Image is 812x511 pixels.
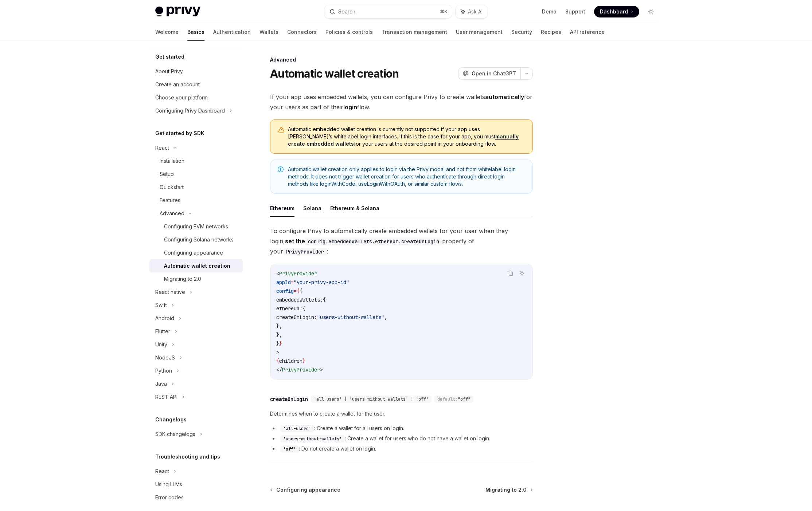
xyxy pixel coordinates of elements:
div: createOnLogin [270,396,308,403]
span: { [276,358,279,364]
span: embeddedWallets: [276,296,323,303]
span: appId [276,279,291,286]
div: React [155,144,169,152]
div: Swift [155,301,167,310]
div: Using LLMs [155,480,182,489]
img: light logo [155,7,200,17]
li: : Do not create a wallet on login. [270,444,533,453]
a: Welcome [155,23,179,41]
a: Quickstart [149,181,243,194]
span: config [276,288,294,294]
span: PrivyProvider [279,270,317,277]
span: </ [276,366,282,373]
span: = [291,279,294,286]
a: Configuring Solana networks [149,233,243,246]
div: Features [160,196,180,205]
span: PrivyProvider [282,366,320,373]
span: ⌘ K [440,9,448,15]
span: "off" [458,396,471,402]
span: default: [437,396,458,402]
span: Dashboard [600,8,628,15]
div: NodeJS [155,353,175,362]
div: Flutter [155,327,170,336]
span: createOnLogin: [276,314,317,321]
div: Unity [155,340,167,349]
button: Ask AI [517,268,527,278]
span: Automatic embedded wallet creation is currently not supported if your app uses [PERSON_NAME]’s wh... [288,126,525,148]
div: React native [155,288,185,296]
span: 'all-users' | 'users-without-wallets' | 'off' [314,396,429,402]
code: PrivyProvider [283,248,327,256]
button: Ask AI [456,5,488,18]
a: Migrating to 2.0 [485,486,532,494]
h1: Automatic wallet creation [270,67,399,80]
span: Configuring appearance [276,486,340,494]
a: Basics [187,23,204,41]
div: Android [155,314,174,323]
span: { [323,296,326,303]
div: Quickstart [160,183,184,192]
strong: automatically [485,93,524,101]
a: Demo [542,8,557,15]
div: Error codes [155,493,184,502]
a: Configuring appearance [149,246,243,259]
svg: Warning [278,126,285,134]
span: , [384,314,387,321]
button: Ethereum & Solana [330,200,379,217]
a: User management [456,23,503,41]
span: ethereum: [276,305,302,312]
a: Create an account [149,78,243,91]
span: }, [276,323,282,329]
a: Security [511,23,532,41]
span: < [276,270,279,277]
span: } [302,358,305,364]
span: { [297,288,300,294]
span: Open in ChatGPT [472,70,516,77]
span: "users-without-wallets" [317,314,384,321]
button: Toggle dark mode [645,6,657,17]
div: Configuring appearance [164,248,223,257]
button: Solana [303,200,321,217]
a: Wallets [259,23,278,41]
span: If your app uses embedded wallets, you can configure Privy to create wallets for your users as pa... [270,92,533,112]
a: API reference [570,23,605,41]
div: Setup [160,170,174,178]
div: Configuring Solana networks [164,235,234,244]
a: Authentication [213,23,251,41]
span: To configure Privy to automatically create embedded wallets for your user when they login, proper... [270,226,533,256]
div: Automatic wallet creation [164,262,230,270]
a: Dashboard [594,6,639,17]
span: } [276,340,279,347]
a: Choose your platform [149,91,243,104]
span: } [279,340,282,347]
code: 'users-without-wallets' [280,435,345,443]
span: { [300,288,302,294]
span: Determines when to create a wallet for the user. [270,409,533,418]
h5: Get started [155,52,184,61]
span: }, [276,331,282,338]
div: REST API [155,393,177,401]
button: Copy the contents from the code block [505,268,515,278]
a: Policies & controls [325,23,373,41]
button: Open in ChatGPT [458,67,520,80]
div: Configuring EVM networks [164,222,228,231]
div: SDK changelogs [155,430,195,439]
span: Ask AI [468,8,483,15]
h5: Changelogs [155,415,187,424]
li: : Create a wallet for all users on login. [270,424,533,433]
a: Transaction management [382,23,447,41]
a: Configuring appearance [271,486,340,494]
a: Installation [149,154,243,168]
span: { [302,305,305,312]
div: Python [155,366,172,375]
a: Configuring EVM networks [149,220,243,233]
div: About Privy [155,67,183,76]
div: React [155,467,169,476]
span: > [320,366,323,373]
div: Advanced [160,209,184,218]
a: Automatic wallet creation [149,259,243,272]
code: 'off' [280,445,299,453]
span: > [276,349,279,355]
h5: Get started by SDK [155,129,204,138]
button: Ethereum [270,200,294,217]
